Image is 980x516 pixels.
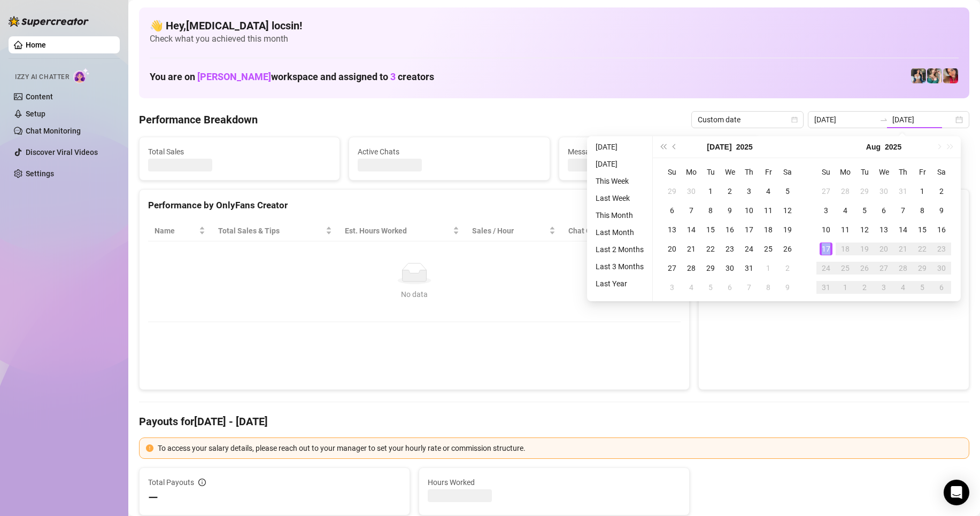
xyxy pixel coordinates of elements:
[892,114,953,126] input: End date
[150,33,959,45] span: Check what you achieved this month
[358,146,541,158] span: Active Chats
[927,68,942,83] img: Zaddy
[698,112,797,128] span: Custom date
[472,225,547,237] span: Sales / Hour
[879,115,888,124] span: to
[150,71,434,83] h1: You are on workspace and assigned to creators
[879,115,888,124] span: swap-right
[26,169,54,178] a: Settings
[73,68,90,83] img: AI Chatter
[139,414,969,429] h4: Payouts for [DATE] - [DATE]
[148,489,158,506] span: —
[428,476,681,488] span: Hours Worked
[814,114,875,126] input: Start date
[345,225,451,237] div: Est. Hours Worked
[155,225,197,237] span: Name
[26,127,81,135] a: Chat Monitoring
[943,68,958,83] img: Vanessa
[26,148,98,157] a: Discover Viral Videos
[159,288,670,300] div: No data
[139,112,258,127] h4: Performance Breakdown
[26,41,46,49] a: Home
[212,221,338,241] th: Total Sales & Tips
[911,68,926,83] img: Katy
[197,71,271,82] span: [PERSON_NAME]
[9,16,89,27] img: logo-BBDzfeDw.svg
[148,198,681,213] div: Performance by OnlyFans Creator
[707,198,960,213] div: Sales by OnlyFans Creator
[150,18,959,33] h4: 👋 Hey, [MEDICAL_DATA] locsin !
[466,221,562,241] th: Sales / Hour
[26,92,53,101] a: Content
[26,110,45,118] a: Setup
[198,479,206,486] span: info-circle
[944,480,969,505] div: Open Intercom Messenger
[562,221,681,241] th: Chat Conversion
[148,221,212,241] th: Name
[218,225,323,237] span: Total Sales & Tips
[148,476,194,488] span: Total Payouts
[146,444,153,452] span: exclamation-circle
[15,72,69,82] span: Izzy AI Chatter
[568,225,666,237] span: Chat Conversion
[568,146,751,158] span: Messages Sent
[791,116,798,123] span: calendar
[390,71,396,82] span: 3
[158,442,962,454] div: To access your salary details, please reach out to your manager to set your hourly rate or commis...
[148,146,331,158] span: Total Sales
